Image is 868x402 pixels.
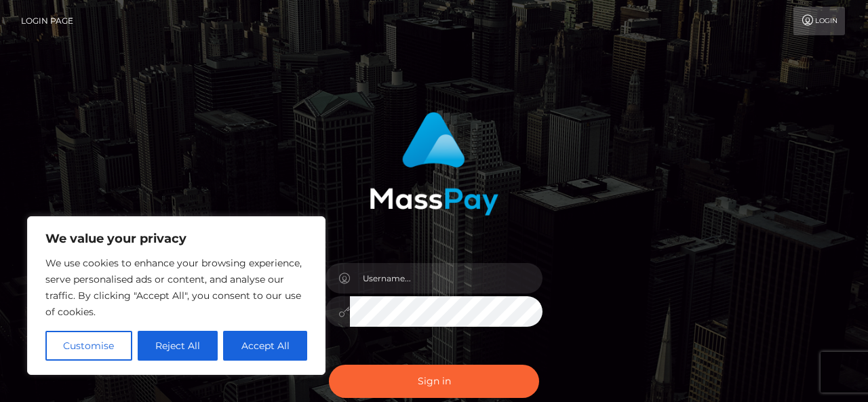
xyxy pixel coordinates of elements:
button: Customise [45,331,132,361]
p: We value your privacy [45,230,307,247]
div: We value your privacy [27,216,325,375]
button: Sign in [329,365,539,398]
button: Reject All [138,331,218,361]
p: We use cookies to enhance your browsing experience, serve personalised ads or content, and analys... [45,255,307,320]
img: MassPay Login [370,112,498,216]
input: Username... [350,263,542,294]
a: Login [793,7,845,35]
a: Login Page [21,7,73,35]
button: Accept All [223,331,307,361]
